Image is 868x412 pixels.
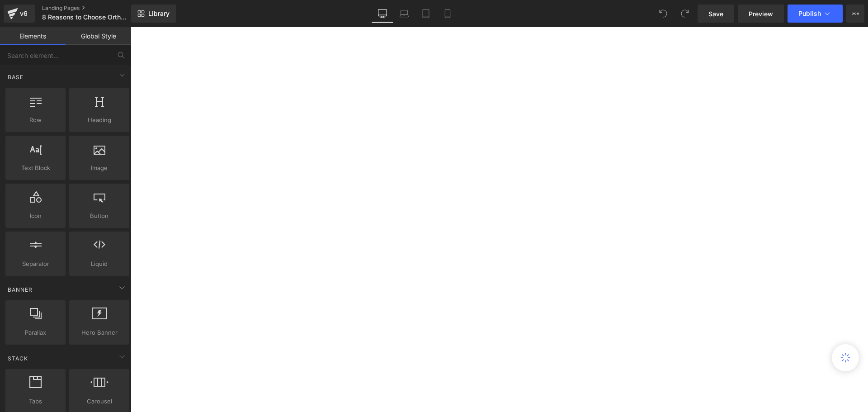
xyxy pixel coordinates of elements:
[798,10,821,17] span: Publish
[676,5,694,23] button: Redo
[372,5,393,23] a: Desktop
[7,285,33,294] span: Banner
[8,328,63,337] span: Parallax
[8,115,63,125] span: Row
[66,27,131,45] a: Global Style
[72,259,127,269] span: Liquid
[148,9,170,18] span: Library
[7,73,24,81] span: Base
[72,328,127,337] span: Hero Banner
[8,259,63,269] span: Separator
[18,8,29,19] div: v6
[7,354,29,363] span: Stack
[393,5,415,23] a: Laptop
[131,5,176,23] a: New Library
[4,5,35,23] a: v6
[42,14,129,21] span: 8 Reasons to Choose Orthopaedic Slippers
[788,5,843,23] button: Publish
[846,5,864,23] button: More
[738,5,784,23] a: Preview
[749,9,773,19] span: Preview
[437,5,458,23] a: Mobile
[8,163,63,173] span: Text Block
[654,5,672,23] button: Undo
[72,115,127,125] span: Heading
[72,211,127,221] span: Button
[72,163,127,173] span: Image
[42,5,146,12] a: Landing Pages
[8,211,63,221] span: Icon
[72,397,127,406] span: Carousel
[708,9,723,19] span: Save
[8,397,63,406] span: Tabs
[415,5,437,23] a: Tablet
